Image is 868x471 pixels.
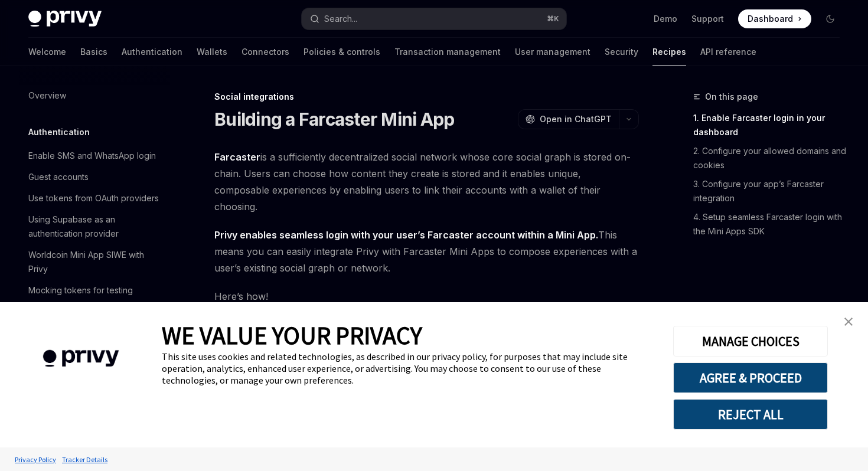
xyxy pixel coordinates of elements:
[28,149,156,163] div: Enable SMS and WhatsApp login
[214,91,639,103] div: Social integrations
[693,208,849,241] a: 4. Setup seamless Farcaster login with the Mini Apps SDK
[394,38,501,66] a: Transaction management
[19,280,170,301] a: Mocking tokens for testing
[28,89,66,103] div: Overview
[214,229,598,241] strong: Privy enables seamless login with your user’s Farcaster account within a Mini App.
[28,212,163,241] div: Using Supabase as an authentication provider
[693,175,849,208] a: 3. Configure your app’s Farcaster integration
[605,38,638,66] a: Security
[12,449,59,470] a: Privacy Policy
[515,38,590,66] a: User management
[518,109,619,129] button: Open in ChatGPT
[748,13,793,25] span: Dashboard
[59,449,110,470] a: Tracker Details
[28,170,89,184] div: Guest accounts
[214,149,639,215] span: is a sufficiently decentralized social network whose core social graph is stored on-chain. Users ...
[28,11,102,27] img: dark logo
[304,38,380,66] a: Policies & controls
[19,85,170,106] a: Overview
[705,90,758,104] span: On this page
[162,351,655,386] div: This site uses cookies and related technologies, as described in our privacy policy, for purposes...
[700,38,756,66] a: API reference
[18,333,144,384] img: company logo
[19,244,170,280] a: Worldcoin Mini App SIWE with Privy
[28,38,66,66] a: Welcome
[242,38,289,66] a: Connectors
[28,125,90,139] h5: Authentication
[837,310,860,333] a: close banner
[19,166,170,188] a: Guest accounts
[821,9,840,28] button: Toggle dark mode
[738,9,811,28] a: Dashboard
[844,318,853,326] img: close banner
[214,227,639,276] span: This means you can easily integrate Privy with Farcaster Mini Apps to compose experiences with a ...
[28,283,133,297] div: Mocking tokens for testing
[28,248,163,276] div: Worldcoin Mini App SIWE with Privy
[302,8,566,30] button: Open search
[673,362,828,393] button: AGREE & PROCEED
[214,151,260,163] a: Farcaster
[324,12,357,26] div: Search...
[19,209,170,244] a: Using Supabase as an authentication provider
[28,191,159,205] div: Use tokens from OAuth providers
[691,13,724,25] a: Support
[673,399,828,430] button: REJECT ALL
[80,38,107,66] a: Basics
[673,326,828,356] button: MANAGE CHOICES
[540,113,612,125] span: Open in ChatGPT
[214,109,454,130] h1: Building a Farcaster Mini App
[162,320,422,351] span: WE VALUE YOUR PRIVACY
[122,38,182,66] a: Authentication
[214,288,639,305] span: Here’s how!
[693,109,849,142] a: 1. Enable Farcaster login in your dashboard
[197,38,227,66] a: Wallets
[214,151,260,163] strong: Farcaster
[19,145,170,166] a: Enable SMS and WhatsApp login
[547,14,559,24] span: ⌘ K
[652,38,686,66] a: Recipes
[693,142,849,175] a: 2. Configure your allowed domains and cookies
[19,301,170,322] a: Configure cookies
[19,188,170,209] a: Use tokens from OAuth providers
[654,13,677,25] a: Demo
